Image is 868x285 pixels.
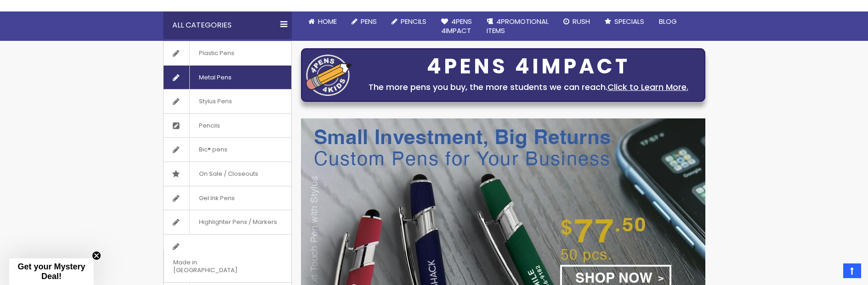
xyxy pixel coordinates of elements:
span: 4PROMOTIONAL ITEMS [487,17,549,35]
a: Rush [556,11,597,32]
a: Specials [597,11,652,32]
a: Plastic Pens [164,41,291,65]
a: 4Pens4impact [434,11,479,41]
a: Pencils [164,114,291,138]
a: Pens [344,11,384,32]
a: Stylus Pens [164,89,291,113]
span: Made in [GEOGRAPHIC_DATA] [164,251,268,282]
a: Pencils [384,11,434,32]
span: Metal Pens [189,66,241,89]
a: Gel Ink Pens [164,186,291,210]
a: Blog [652,11,684,32]
a: Metal Pens [164,66,291,89]
div: 4PENS 4IMPACT [357,57,700,76]
span: Stylus Pens [189,89,241,113]
span: Rush [573,17,590,26]
span: Gel Ink Pens [189,186,244,210]
div: The more pens you buy, the more students we can reach. [357,81,700,94]
span: Plastic Pens [189,41,244,65]
a: On Sale / Closeouts [164,162,291,186]
span: Pencils [189,114,229,138]
a: 4PROMOTIONALITEMS [479,11,556,41]
span: Home [318,17,337,26]
img: four_pen_logo.png [306,54,352,96]
span: Bic® pens [189,138,237,162]
a: Bic® pens [164,138,291,162]
span: Specials [614,17,644,26]
div: Get your Mystery Deal!Close teaser [9,258,94,285]
a: Highlighter Pens / Markers [164,210,291,234]
div: All Categories [163,11,292,39]
span: 4Pens 4impact [441,17,472,35]
a: Click to Learn More. [607,81,688,93]
a: Made in [GEOGRAPHIC_DATA] [164,235,291,282]
span: Highlighter Pens / Markers [189,210,286,234]
span: Blog [659,17,677,26]
span: Pencils [401,17,426,26]
span: Pens [361,17,377,26]
a: Top [843,263,861,278]
span: Get your Mystery Deal! [17,262,85,281]
button: Close teaser [92,251,101,260]
a: Home [301,11,344,32]
span: On Sale / Closeouts [189,162,267,186]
